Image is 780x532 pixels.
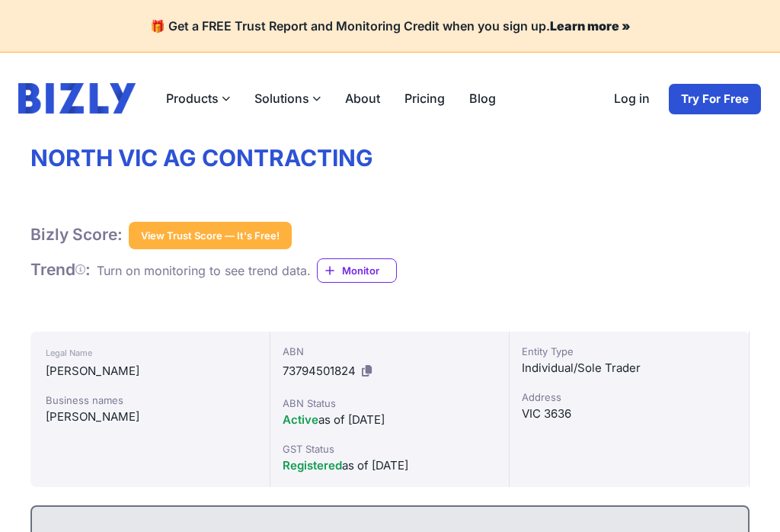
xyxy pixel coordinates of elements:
a: Pricing [392,83,457,114]
h1: Bizly Score: [30,225,123,245]
div: Business names [46,393,254,408]
div: [PERSON_NAME] [46,408,254,426]
h1: NORTH VIC AG CONTRACTING [30,144,750,173]
h4: 🎁 Get a FREE Trust Report and Monitoring Credit when you sign up. [18,18,762,34]
label: Solutions [242,83,333,114]
span: Monitor [342,263,396,278]
a: About [333,83,392,114]
a: Try For Free [668,83,762,115]
a: Monitor [317,258,397,283]
button: View Trust Score — It's Free! [129,222,292,249]
h1: Trend : [30,260,91,280]
div: as of [DATE] [283,411,497,429]
div: as of [DATE] [283,457,497,475]
div: [PERSON_NAME] [46,362,254,380]
div: VIC 3636 [522,405,737,423]
span: Active [283,412,318,427]
div: Address [522,389,737,405]
span: Registered [283,458,342,473]
div: Entity Type [522,344,737,359]
a: Learn more » [550,18,631,34]
label: Products [154,83,242,114]
div: Turn on monitoring to see trend data. [97,261,311,280]
div: GST Status [283,441,497,457]
a: Blog [457,83,508,114]
a: 73794501824 [283,364,356,378]
div: Individual/Sole Trader [522,359,737,377]
div: ABN [283,344,497,359]
div: ABN Status [283,396,497,411]
img: bizly_logo.svg [18,83,136,114]
a: Log in [602,83,662,115]
div: Legal Name [46,344,254,362]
